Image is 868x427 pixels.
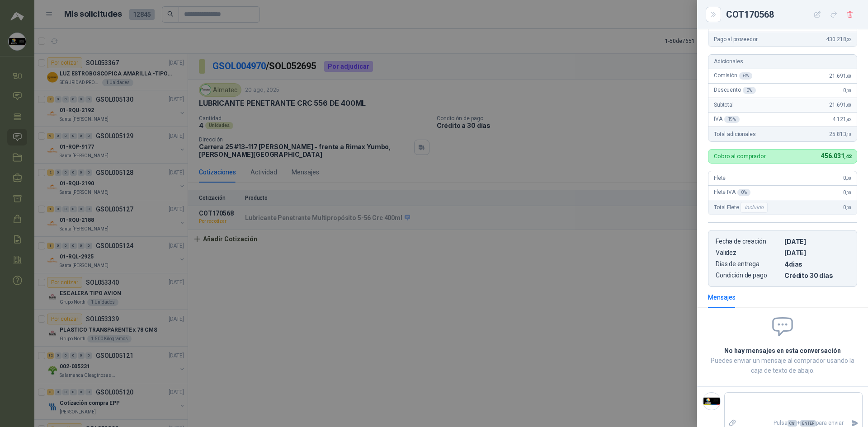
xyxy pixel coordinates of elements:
span: ,00 [846,205,851,210]
span: 456.031 [821,152,851,160]
span: 4.121 [832,116,851,122]
span: Total Flete [714,202,769,213]
span: ,68 [846,103,851,108]
span: 25.813 [829,131,851,137]
span: 21.691 [829,102,851,108]
p: Puedes enviar un mensaje al comprador usando la caja de texto de abajo. [708,356,857,375]
span: ,42 [844,154,851,160]
span: ,42 [846,117,851,122]
span: IVA [714,116,740,123]
p: Validez [716,249,781,257]
p: Crédito 30 días [784,272,849,279]
span: 0 [843,189,851,196]
span: Flete IVA [714,189,750,196]
h2: No hay mensajes en esta conversación [708,346,857,356]
img: Company Logo [703,393,720,410]
span: ,00 [846,176,851,181]
span: 430.218 [826,36,851,42]
span: Ctrl [788,420,797,427]
span: Comisión [714,72,752,80]
span: ,10 [846,132,851,137]
button: Close [708,9,719,20]
div: Incluido [741,202,768,213]
div: 0 % [737,189,750,196]
div: Total adicionales [708,127,857,141]
span: 0 [843,87,851,94]
p: Fecha de creación [716,238,781,245]
span: ,00 [846,190,851,195]
span: Descuento [714,87,756,94]
div: 19 % [724,116,740,123]
span: ENTER [800,420,816,427]
span: Subtotal [714,102,734,108]
div: Adicionales [708,55,857,69]
p: [DATE] [784,238,849,245]
p: Cobro al comprador [714,153,766,159]
span: ,32 [846,37,851,42]
p: Condición de pago [716,272,781,279]
span: ,68 [846,74,851,79]
div: COT170568 [726,7,857,22]
p: Días de entrega [716,260,781,268]
span: 0 [843,204,851,211]
p: 4 dias [784,260,849,268]
span: 0 [843,175,851,181]
div: Mensajes [708,292,736,302]
span: Pago al proveedor [714,36,758,42]
span: ,00 [846,88,851,93]
span: Flete [714,175,726,181]
span: 21.691 [829,73,851,79]
p: [DATE] [784,249,849,257]
div: 0 % [743,87,756,94]
div: 6 % [739,72,752,80]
